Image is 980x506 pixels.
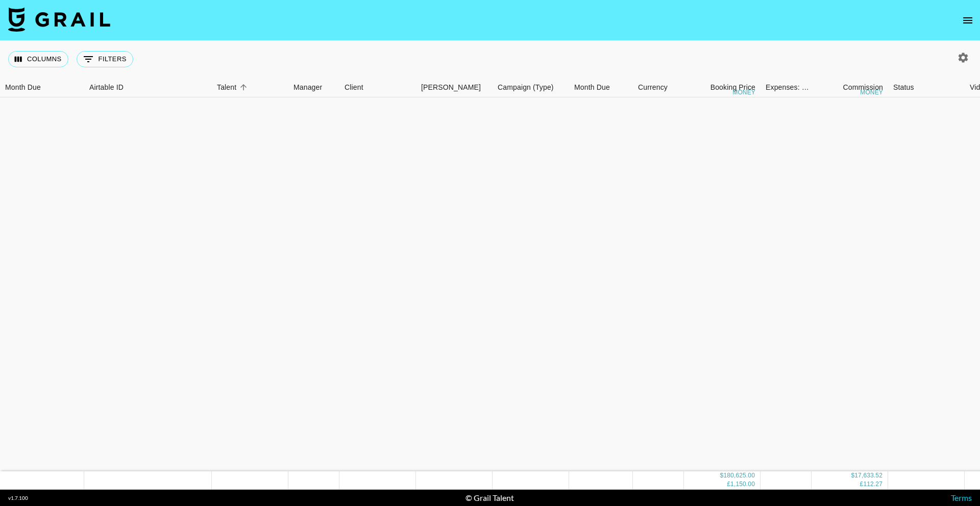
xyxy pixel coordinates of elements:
[888,78,965,97] div: Status
[8,495,28,501] div: v 1.7.100
[416,78,493,97] div: Booker
[212,78,288,97] div: Talent
[851,472,854,480] div: $
[77,51,133,67] button: Show filters
[493,78,569,97] div: Campaign (Type)
[84,78,212,97] div: Airtable ID
[421,78,481,97] div: [PERSON_NAME]
[574,78,610,97] div: Month Due
[569,78,633,97] div: Month Due
[727,480,730,489] div: £
[5,78,41,97] div: Month Due
[345,78,363,97] div: Client
[720,472,724,480] div: $
[339,78,416,97] div: Client
[236,80,251,94] button: Sort
[893,78,914,97] div: Status
[766,78,810,97] div: Expenses: Remove Commission?
[958,10,978,31] button: open drawer
[732,89,755,95] div: money
[730,480,755,489] div: 1,150.00
[843,78,883,97] div: Commission
[288,78,339,97] div: Manager
[860,480,864,489] div: £
[8,7,110,32] img: Grail Talent
[633,78,684,97] div: Currency
[217,78,236,97] div: Talent
[863,480,883,489] div: 112.27
[8,51,68,67] button: Select columns
[723,472,755,480] div: 180,625.00
[638,78,668,97] div: Currency
[710,78,755,97] div: Booking Price
[89,78,124,97] div: Airtable ID
[498,78,554,97] div: Campaign (Type)
[293,78,322,97] div: Manager
[860,89,883,95] div: money
[465,493,514,503] div: © Grail Talent
[854,472,883,480] div: 17,633.52
[761,78,812,97] div: Expenses: Remove Commission?
[951,493,972,502] a: Terms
